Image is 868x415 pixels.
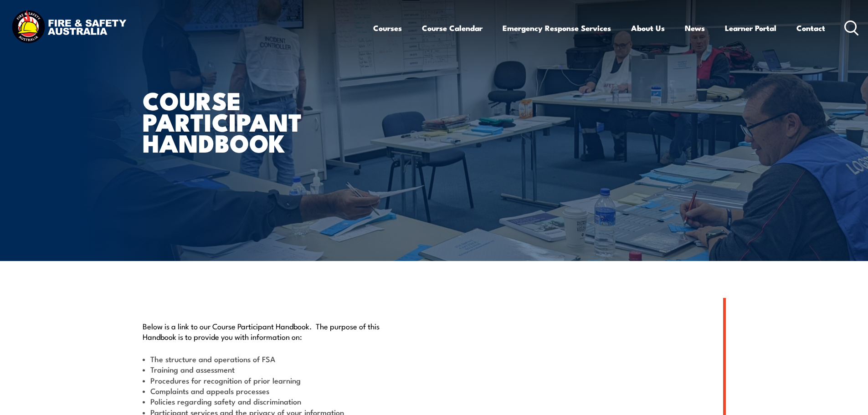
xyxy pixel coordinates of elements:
a: Contact [796,16,825,40]
li: Training and assessment [143,364,392,374]
li: Procedures for recognition of prior learning [143,375,392,385]
a: News [685,16,705,40]
a: Course Calendar [422,16,483,40]
a: About Us [631,16,665,40]
p: Below is a link to our Course Participant Handbook. The purpose of this Handbook is to provide yo... [143,321,392,342]
h1: Course Participant Handbook [143,89,368,153]
a: Emergency Response Services [503,16,611,40]
li: Complaints and appeals processes [143,385,392,396]
a: Learner Portal [725,16,776,40]
li: The structure and operations of FSA [143,354,392,364]
li: Policies regarding safety and discrimination [143,396,392,406]
a: Courses [373,16,402,40]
